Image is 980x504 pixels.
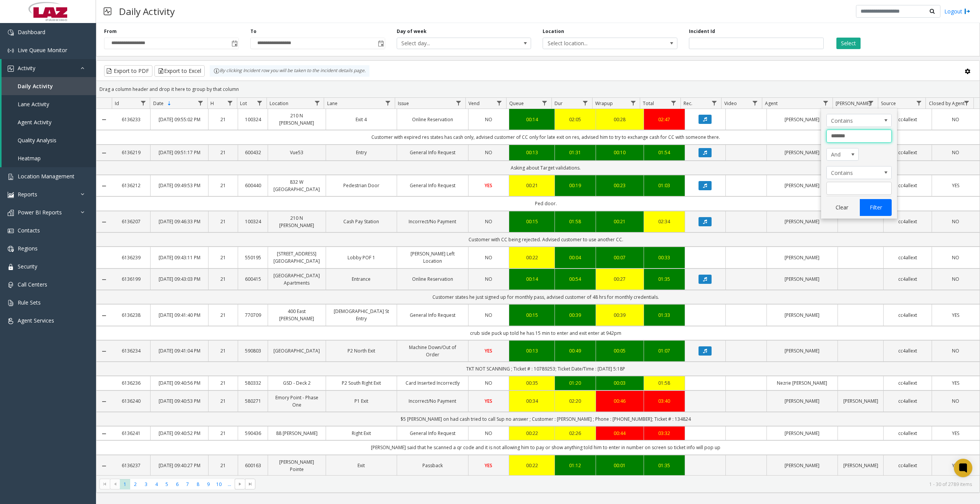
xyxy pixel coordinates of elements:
[473,347,505,354] a: YES
[689,28,715,35] label: Incident Id
[543,28,564,35] label: Location
[104,65,152,77] button: Export to PDF
[18,191,37,198] span: Reports
[96,277,112,283] a: Collapse Details
[601,311,639,319] div: 00:39
[514,182,550,189] a: 00:21
[96,219,112,225] a: Collapse Details
[273,214,321,229] a: 210 N [PERSON_NAME]
[331,397,392,405] a: P1 Exit
[888,182,927,189] a: cc4allext
[649,379,680,387] div: 01:58
[402,218,464,225] a: Incorrect/No Payment
[888,397,927,405] a: cc4allext
[888,347,927,354] a: cc4allext
[273,379,321,387] a: GSD - Deck 2
[888,218,927,225] a: cc4allext
[937,218,975,225] a: NO
[601,182,639,189] a: 00:23
[485,149,492,156] span: NO
[827,114,878,127] span: Contains
[331,116,392,123] a: Exit 4
[376,38,385,49] span: Toggle popup
[273,394,321,408] a: Emory Point - Phase One
[18,317,54,324] span: Agent Services
[243,149,263,156] a: 600432
[473,149,505,156] a: NO
[243,254,263,261] a: 550195
[154,65,205,77] button: Export to Excel
[485,380,492,386] span: NO
[649,275,680,283] a: 01:35
[155,311,203,319] a: [DATE] 09:41:40 PM
[836,38,861,49] button: Select
[628,98,638,108] a: Wrapup Filter Menu
[560,116,591,123] div: 02:05
[827,166,878,179] span: Contains
[771,275,833,283] a: [PERSON_NAME]
[649,254,680,261] div: 00:33
[250,28,257,35] label: To
[18,119,51,126] span: Agent Activity
[473,182,505,189] a: YES
[601,379,639,387] a: 00:03
[155,254,203,261] a: [DATE] 09:43:11 PM
[601,347,639,354] a: 00:05
[649,149,680,156] div: 01:54
[112,161,980,175] td: Asking about Target validations.
[952,254,959,261] span: NO
[826,130,892,143] input: Agent Filter
[8,282,14,288] img: 'icon'
[937,116,975,123] a: NO
[860,199,891,216] button: Filter
[382,98,393,108] a: Lane Filter Menu
[214,68,220,74] img: infoIcon.svg
[514,275,550,283] a: 00:14
[560,397,591,405] a: 02:20
[601,275,639,283] a: 00:27
[18,281,47,288] span: Call Centers
[485,398,492,404] span: YES
[213,275,233,283] a: 21
[649,347,680,354] div: 01:07
[402,397,464,405] a: Incorrect/No Payment
[771,379,833,387] a: Nezrie [PERSON_NAME]
[397,28,427,35] label: Day of week
[96,117,112,123] a: Collapse Details
[116,149,146,156] a: 6136219
[473,311,505,319] a: NO
[937,275,975,283] a: NO
[331,275,392,283] a: Entrance
[843,397,879,405] a: [PERSON_NAME]
[116,347,146,354] a: 6136234
[18,46,67,54] span: Live Queue Monitor
[18,245,38,252] span: Regions
[402,116,464,123] a: Online Reservation
[485,182,492,189] span: YES
[952,276,959,282] span: NO
[649,397,680,405] a: 03:40
[888,149,927,156] a: cc4allext
[473,116,505,123] a: NO
[8,192,14,198] img: 'icon'
[331,218,392,225] a: Cash Pay Station
[116,397,146,405] a: 6136240
[514,379,550,387] div: 00:35
[771,116,833,123] a: [PERSON_NAME]
[331,182,392,189] a: Pedestrian Door
[2,131,96,149] a: Quality Analysis
[540,98,550,108] a: Queue Filter Menu
[8,174,14,180] img: 'icon'
[273,272,321,287] a: [GEOGRAPHIC_DATA] Apartments
[560,275,591,283] div: 00:54
[112,130,980,144] td: Customer with expired res states has cash only, advised customer of CC only for late exit on res,...
[514,311,550,319] a: 00:15
[96,348,112,354] a: Collapse Details
[138,98,148,108] a: Id Filter Menu
[112,196,980,211] td: Ped door.
[273,308,321,322] a: 400 East [PERSON_NAME]
[112,232,980,247] td: Customer with CC being rejected. Advised customer to use another CC.
[866,98,876,108] a: Parker Filter Menu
